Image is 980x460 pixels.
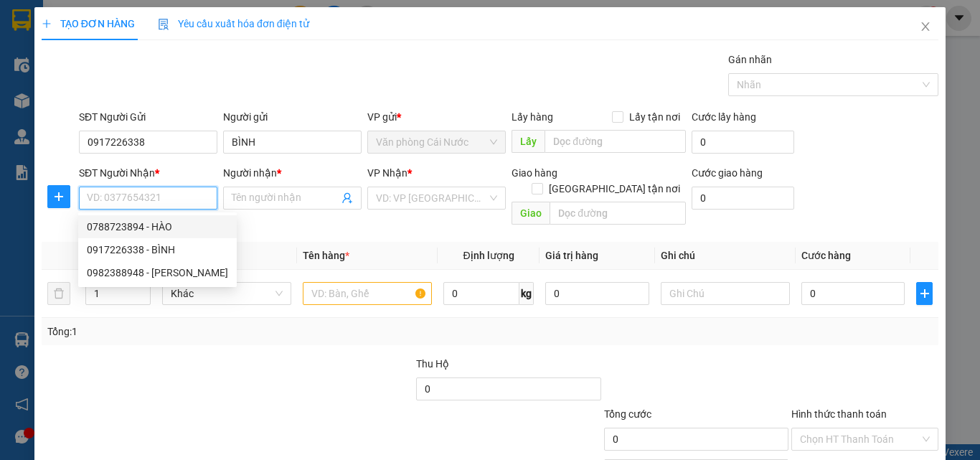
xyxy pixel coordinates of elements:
input: Ghi Chú [661,282,790,305]
input: 0 [545,282,649,305]
div: 0917226338 - BÌNH [78,238,237,261]
input: Cước giao hàng [692,187,794,210]
span: Lấy tận nơi [623,109,686,125]
div: 0788723894 - HÀO [87,219,228,235]
label: Hình thức thanh toán [791,408,887,420]
span: Lấy [512,130,545,153]
img: icon [158,19,169,30]
button: plus [47,185,70,208]
div: Tổng: 1 [47,324,380,339]
span: VP Nhận [367,167,407,179]
div: SĐT Người Gửi [79,109,217,125]
span: kg [519,282,534,305]
div: 0788723894 - HÀO [78,215,237,238]
input: VD: Bàn, Ghế [303,282,432,305]
span: Giá trị hàng [545,250,598,261]
input: Dọc đường [550,202,686,225]
span: plus [917,288,932,299]
label: Cước lấy hàng [692,111,756,123]
span: Lấy hàng [512,111,553,123]
span: Giao hàng [512,167,557,179]
span: Định lượng [463,250,514,261]
div: Người nhận [223,165,362,181]
span: plus [42,19,52,29]
div: SĐT Người Nhận [79,165,217,181]
span: Tên hàng [303,250,349,261]
span: Văn phòng Cái Nước [376,131,497,153]
span: Khác [171,283,283,304]
div: 0982388948 - HỒNG BỮU [78,261,237,284]
div: VP gửi [367,109,506,125]
span: [GEOGRAPHIC_DATA] tận nơi [543,181,686,197]
span: user-add [341,192,353,204]
span: Yêu cầu xuất hóa đơn điện tử [158,18,309,29]
button: delete [47,282,70,305]
span: Giao [512,202,550,225]
input: Dọc đường [545,130,686,153]
div: 0982388948 - [PERSON_NAME] [87,265,228,281]
span: Tổng cước [604,408,651,420]
input: Cước lấy hàng [692,131,794,154]
span: TẠO ĐƠN HÀNG [42,18,135,29]
th: Ghi chú [655,242,796,270]
div: 0917226338 - BÌNH [87,242,228,258]
button: Close [905,7,946,47]
label: Cước giao hàng [692,167,763,179]
span: Cước hàng [801,250,851,261]
label: Gán nhãn [728,54,772,65]
span: Thu Hộ [416,358,449,370]
button: plus [916,282,933,305]
span: close [920,21,931,32]
div: Người gửi [223,109,362,125]
span: plus [48,191,70,202]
